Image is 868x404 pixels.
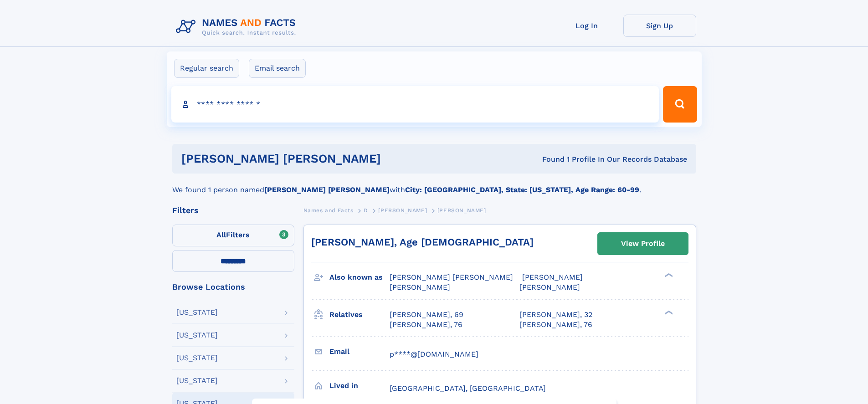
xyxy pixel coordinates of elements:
[329,344,390,359] h3: Email
[378,207,427,214] span: [PERSON_NAME]
[174,59,239,78] label: Regular search
[621,233,665,254] div: View Profile
[172,283,294,291] div: Browse Locations
[329,270,390,285] h3: Also known as
[390,320,462,330] a: [PERSON_NAME], 76
[550,15,623,37] a: Log In
[519,283,580,291] span: [PERSON_NAME]
[519,310,592,320] a: [PERSON_NAME], 32
[181,153,462,164] h1: [PERSON_NAME] [PERSON_NAME]
[437,207,486,214] span: [PERSON_NAME]
[462,154,687,164] div: Found 1 Profile In Our Records Database
[623,15,696,37] a: Sign Up
[172,174,696,195] div: We found 1 person named with .
[663,309,673,315] div: ❯
[390,384,546,393] span: [GEOGRAPHIC_DATA], [GEOGRAPHIC_DATA]
[171,86,659,123] input: search input
[364,205,368,216] a: D
[264,185,390,194] b: [PERSON_NAME] [PERSON_NAME]
[176,332,218,339] div: [US_STATE]
[329,378,390,394] h3: Lived in
[378,205,427,216] a: [PERSON_NAME]
[329,307,390,322] h3: Relatives
[522,273,583,281] span: [PERSON_NAME]
[303,205,354,216] a: Names and Facts
[663,86,697,123] button: Search Button
[172,206,294,215] div: Filters
[249,59,306,78] label: Email search
[390,273,513,281] span: [PERSON_NAME] [PERSON_NAME]
[364,207,368,214] span: D
[598,233,688,255] a: View Profile
[172,225,294,246] label: Filters
[172,15,303,39] img: Logo Names and Facts
[216,230,226,239] span: All
[663,272,673,278] div: ❯
[176,309,218,316] div: [US_STATE]
[405,185,639,194] b: City: [GEOGRAPHIC_DATA], State: [US_STATE], Age Range: 60-99
[176,377,218,384] div: [US_STATE]
[176,354,218,362] div: [US_STATE]
[390,310,463,320] a: [PERSON_NAME], 69
[311,236,534,248] a: [PERSON_NAME], Age [DEMOGRAPHIC_DATA]
[390,283,450,291] span: [PERSON_NAME]
[519,320,592,330] a: [PERSON_NAME], 76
